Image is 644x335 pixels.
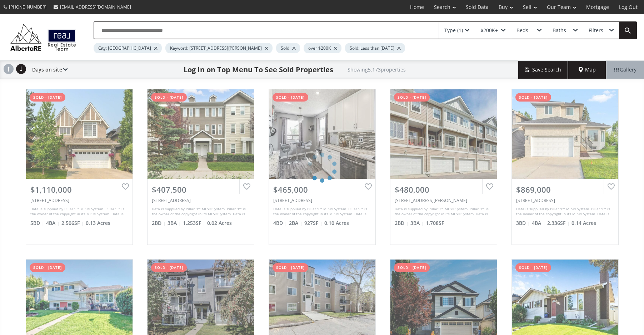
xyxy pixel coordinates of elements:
div: Beds [516,28,528,33]
a: [EMAIL_ADDRESS][DOMAIN_NAME] [50,0,135,14]
span: [PHONE_NUMBER] [9,4,46,10]
span: [EMAIL_ADDRESS][DOMAIN_NAME] [60,4,131,10]
div: Sold [276,43,300,53]
div: Days on site [29,61,68,79]
div: Map [568,61,606,79]
div: Filters [589,28,603,33]
div: over $200K [304,43,341,53]
div: Sold: Less than [DATE] [345,43,405,53]
span: Gallery [614,66,636,73]
div: Gallery [606,61,644,79]
div: Baths [553,28,566,33]
div: Keyword: [STREET_ADDRESS][PERSON_NAME] [165,43,273,53]
h1: Log In on Top Menu To See Sold Properties [184,65,333,75]
div: Type (1) [444,28,463,33]
button: Save Search [518,61,568,79]
div: City: [GEOGRAPHIC_DATA] [94,43,162,53]
img: Logo [7,22,79,52]
span: Map [579,66,596,73]
h2: Showing 5,173 properties [348,67,406,72]
div: $200K+ [480,28,498,33]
